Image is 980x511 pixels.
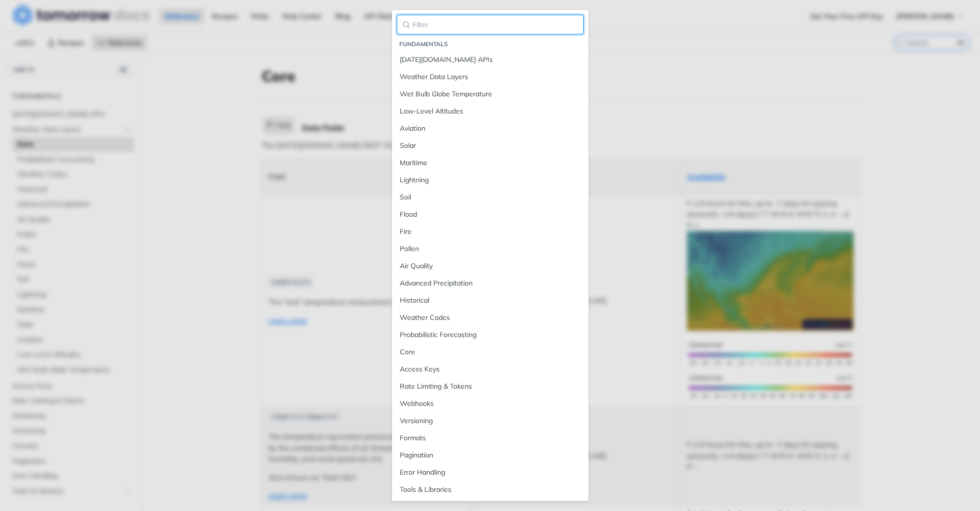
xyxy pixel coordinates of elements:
div: [DATE][DOMAIN_NAME] APIs [400,55,581,65]
a: Soil [397,189,584,205]
div: Wet Bulb Globe Temperature [400,89,581,99]
div: Access Keys [400,364,581,374]
a: Tools & Libraries [397,482,584,498]
div: Rate Limiting & Tokens [400,381,581,392]
div: Weather Data Layers [400,72,581,82]
a: Low-Level Altitudes [397,103,584,119]
a: Aviation [397,120,584,137]
a: Pagination [397,447,584,463]
a: Air Quality [397,258,584,274]
div: Core [400,347,581,357]
div: Historical [400,295,581,306]
div: Formats [400,433,581,443]
a: Fire [397,224,584,240]
div: Tools & Libraries [400,484,581,495]
a: Weather Codes [397,310,584,326]
a: Historical [397,292,584,309]
a: Solar [397,138,584,154]
div: Lightning [400,175,581,185]
a: Webhooks [397,396,584,412]
a: Probabilistic Forecasting [397,327,584,343]
div: Weather Codes [400,312,581,323]
a: Wet Bulb Globe Temperature [397,86,584,102]
input: Filter [397,15,584,34]
a: Formats [397,430,584,446]
a: Rate Limiting & Tokens [397,378,584,395]
div: Low-Level Altitudes [400,106,581,116]
a: Maritime [397,155,584,171]
div: Pagination [400,450,581,460]
div: Soil [400,192,581,202]
div: Pollen [400,244,581,254]
div: Probabilistic Forecasting [400,330,581,340]
a: Error Handling [397,464,584,481]
a: Lightning [397,172,584,188]
a: Weather Data Layers [397,69,584,85]
div: Maritime [400,158,581,168]
a: Flood [397,206,584,223]
a: Advanced Precipitation [397,275,584,291]
div: Error Handling [400,467,581,478]
a: Pollen [397,241,584,257]
li: Fundamentals [399,39,584,49]
div: Solar [400,141,581,151]
div: Fire [400,227,581,237]
a: Access Keys [397,361,584,377]
a: [DATE][DOMAIN_NAME] APIs [397,52,584,68]
a: Core [397,344,584,360]
div: Advanced Precipitation [400,278,581,288]
div: Flood [400,209,581,220]
a: Versioning [397,413,584,429]
div: Versioning [400,416,581,426]
div: Webhooks [400,398,581,409]
div: Aviation [400,123,581,134]
div: Air Quality [400,261,581,271]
